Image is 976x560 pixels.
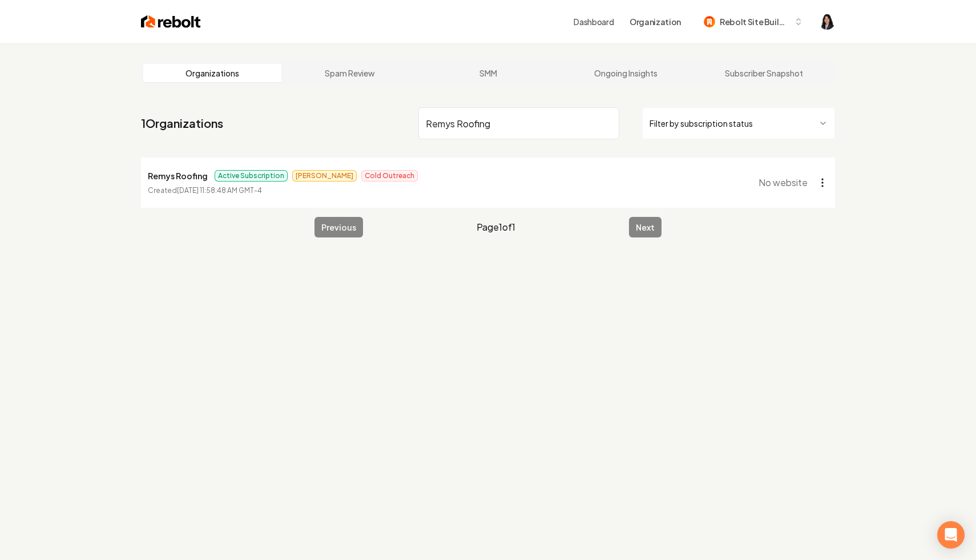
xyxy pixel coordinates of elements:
a: Dashboard [574,16,614,27]
span: [PERSON_NAME] [292,170,357,182]
img: Haley Paramoure [819,14,835,30]
a: Ongoing Insights [557,64,695,82]
span: No website [759,176,808,190]
a: Subscriber Snapshot [695,64,833,82]
img: Rebolt Logo [141,14,201,30]
button: Open user button [819,14,835,30]
a: 1Organizations [141,115,223,131]
a: Spam Review [281,64,420,82]
span: Rebolt Site Builder [720,16,789,28]
p: Created [148,185,262,196]
input: Search by name or ID [418,107,619,139]
a: SMM [419,64,557,82]
div: Open Intercom Messenger [937,521,965,549]
span: Page 1 of 1 [477,220,515,234]
a: Organizations [143,64,281,82]
span: Cold Outreach [361,170,418,182]
button: Organization [623,11,688,32]
p: Remys Roofing [148,169,208,183]
img: Rebolt Site Builder [704,16,715,27]
time: [DATE] 11:58:48 AM GMT-4 [177,186,262,195]
span: Active Subscription [215,170,288,182]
